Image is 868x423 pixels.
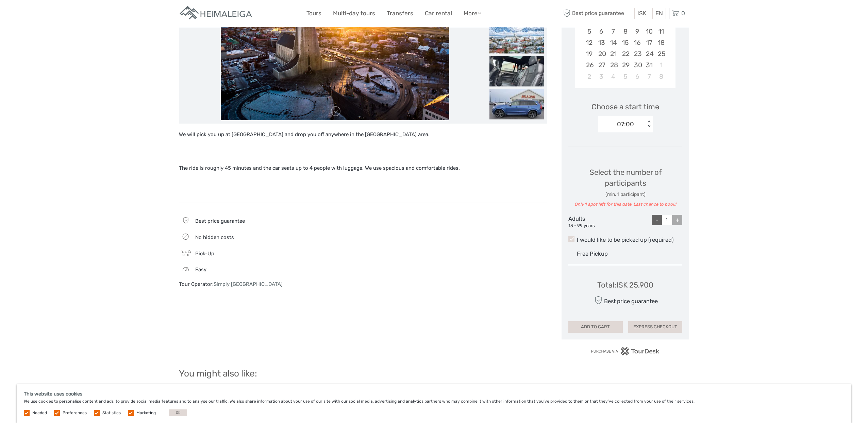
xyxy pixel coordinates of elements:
[652,215,662,225] div: -
[652,8,666,19] div: EN
[637,10,646,17] span: ISK
[596,48,607,59] div: Choose Monday, October 20th, 2025
[643,26,655,37] div: Choose Friday, October 10th, 2025
[596,26,607,37] div: Choose Monday, October 6th, 2025
[646,121,652,128] div: < >
[655,59,667,71] div: Choose Saturday, November 1st, 2025
[619,59,631,71] div: Choose Wednesday, October 29th, 2025
[169,409,187,416] button: OK
[591,347,660,355] img: PurchaseViaTourDesk.png
[489,23,544,53] img: 645dca2eba074665b7b4da7b1665e41c_slider_thumbnail.jpeg
[179,281,356,288] div: Tour Operator:
[607,59,619,71] div: Choose Tuesday, October 28th, 2025
[136,410,156,416] label: Marketing
[596,71,607,82] div: Choose Monday, November 3rd, 2025
[643,37,655,48] div: Choose Friday, October 17th, 2025
[672,215,682,225] div: +
[631,59,643,71] div: Choose Thursday, October 30th, 2025
[78,11,86,19] button: Open LiveChat chat widget
[583,37,595,48] div: Choose Sunday, October 12th, 2025
[568,201,682,208] div: Only 1 spot left for this date. Last chance to book!
[306,8,321,18] a: Tours
[568,236,682,244] label: I would like to be picked up (required)
[179,130,547,139] p: We will pick you up at [GEOGRAPHIC_DATA] and drop you off anywhere in the [GEOGRAPHIC_DATA] area.
[179,5,254,22] img: Apartments in Reykjavik
[568,223,606,229] div: 13 - 99 years
[489,56,544,86] img: 17996e2a85af4b2597290f6d8350a679_slider_thumbnail.jpeg
[583,48,595,59] div: Choose Sunday, October 19th, 2025
[583,71,595,82] div: Choose Sunday, November 2nd, 2025
[628,321,683,333] button: EXPRESS CHECKOUT
[619,26,631,37] div: Choose Wednesday, October 8th, 2025
[195,218,245,224] span: Best price guarantee
[562,8,633,19] span: Best price guarantee
[24,391,844,397] h5: This website uses cookies
[643,59,655,71] div: Choose Friday, October 31st, 2025
[655,71,667,82] div: Choose Saturday, November 8th, 2025
[568,321,623,333] button: ADD TO CART
[63,410,87,416] label: Preferences
[619,48,631,59] div: Choose Wednesday, October 22nd, 2025
[32,410,47,416] label: Needed
[607,26,619,37] div: Choose Tuesday, October 7th, 2025
[179,368,689,379] h2: You might also like:
[596,59,607,71] div: Choose Monday, October 27th, 2025
[593,294,658,306] div: Best price guarantee
[489,89,544,119] img: 8ebb4016ec9449429e75c0b30902e5b1_slider_thumbnail.jpeg
[631,26,643,37] div: Choose Thursday, October 9th, 2025
[583,26,595,37] div: Choose Sunday, October 5th, 2025
[680,10,686,17] span: 0
[568,215,606,229] div: Adults
[568,167,682,208] div: Select the number of participants
[577,15,673,82] div: month 2025-10
[425,8,452,18] a: Car rental
[214,281,283,287] a: Simply [GEOGRAPHIC_DATA]
[195,234,234,240] span: No hidden costs
[617,120,634,129] div: 07:00
[387,8,413,18] a: Transfers
[607,48,619,59] div: Choose Tuesday, October 21st, 2025
[591,102,659,112] span: Choose a start time
[643,71,655,82] div: Choose Friday, November 7th, 2025
[179,164,547,173] p: The ride is roughly 45 minutes and the car seats up to 4 people with luggage. We use spacious and...
[464,8,481,18] a: More
[568,191,682,198] div: (min. 1 participant)
[631,37,643,48] div: Choose Thursday, October 16th, 2025
[631,48,643,59] div: Choose Thursday, October 23rd, 2025
[583,59,595,71] div: Choose Sunday, October 26th, 2025
[631,71,643,82] div: Choose Thursday, November 6th, 2025
[655,37,667,48] div: Choose Saturday, October 18th, 2025
[619,71,631,82] div: Choose Wednesday, November 5th, 2025
[102,410,121,416] label: Statistics
[596,37,607,48] div: Choose Monday, October 13th, 2025
[655,26,667,37] div: Choose Saturday, October 11th, 2025
[10,12,77,17] p: We're away right now. Please check back later!
[619,37,631,48] div: Choose Wednesday, October 15th, 2025
[643,48,655,59] div: Choose Friday, October 24th, 2025
[333,8,375,18] a: Multi-day tours
[195,266,206,273] span: Easy
[195,251,214,257] span: Pick-Up
[17,384,851,423] div: We use cookies to personalise content and ads, to provide social media features and to analyse ou...
[577,251,608,257] span: Free Pickup
[607,71,619,82] div: Choose Tuesday, November 4th, 2025
[607,37,619,48] div: Choose Tuesday, October 14th, 2025
[597,280,653,290] div: Total : ISK 25,900
[655,48,667,59] div: Choose Saturday, October 25th, 2025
